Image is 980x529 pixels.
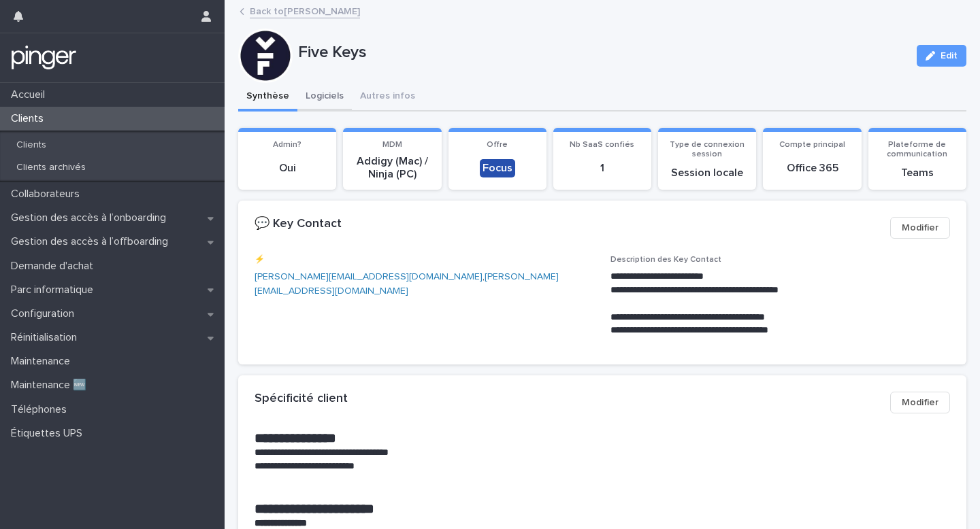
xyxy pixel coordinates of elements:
p: Téléphones [5,403,78,416]
p: Gestion des accès à l’onboarding [5,211,177,224]
p: Clients archivés [5,162,97,173]
p: Office 365 [771,162,853,175]
span: Modifier [902,221,938,235]
button: Synthèse [238,83,297,112]
button: Modifier [890,392,950,413]
span: Offre [487,141,508,149]
p: Accueil [5,88,56,101]
span: Nb SaaS confiés [570,141,634,149]
img: mTgBEunGTSyRkCgitkcU [11,44,77,71]
span: Description des Key Contact [610,256,721,264]
p: Étiquettes UPS [5,427,93,440]
p: Clients [5,112,54,125]
div: Focus [480,159,515,177]
p: Collaborateurs [5,188,91,201]
a: [PERSON_NAME][EMAIL_ADDRESS][DOMAIN_NAME] [255,272,559,296]
p: Demande d'achat [5,260,104,273]
button: Edit [917,45,966,67]
p: Configuration [5,307,85,320]
p: 1 [561,162,643,175]
p: Five Keys [298,43,906,63]
p: , [255,270,594,298]
h2: 💬 Key Contact [255,217,342,232]
span: Admin? [273,141,301,149]
p: Teams [877,167,958,180]
span: Type de connexion session [670,141,745,158]
span: MDM [382,141,402,149]
span: Edit [941,51,958,61]
p: Parc informatique [5,284,104,296]
p: Oui [246,162,328,175]
button: Logiciels [297,83,352,112]
h2: Spécificité client [255,392,348,407]
p: Clients [5,139,57,151]
a: Back to[PERSON_NAME] [250,3,360,18]
p: Réinitialisation [5,331,88,344]
button: Autres infos [352,83,423,112]
p: Addigy (Mac) / Ninja (PC) [351,155,433,181]
span: ⚡️ [255,256,265,264]
p: Gestion des accès à l’offboarding [5,235,179,248]
p: Maintenance 🆕 [5,379,97,392]
button: Modifier [890,217,950,239]
span: Compte principal [779,141,845,149]
p: Session locale [666,167,748,180]
span: Modifier [902,396,938,409]
p: Maintenance [5,355,81,368]
span: Plateforme de communication [887,141,947,158]
a: [PERSON_NAME][EMAIL_ADDRESS][DOMAIN_NAME] [255,272,483,281]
